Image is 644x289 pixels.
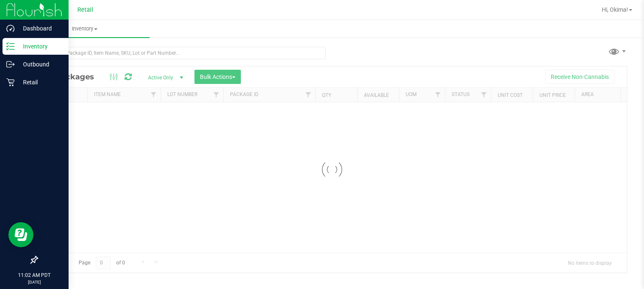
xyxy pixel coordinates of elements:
[15,59,65,69] p: Outbound
[20,25,150,33] span: Inventory
[15,77,65,87] p: Retail
[77,6,93,13] span: Retail
[4,279,65,285] p: [DATE]
[6,60,15,68] inline-svg: Outbound
[4,271,65,279] p: 11:02 AM PDT
[6,78,15,86] inline-svg: Retail
[6,42,15,51] inline-svg: Inventory
[15,23,65,33] p: Dashboard
[8,222,33,247] iframe: Resource center
[15,41,65,51] p: Inventory
[6,24,15,33] inline-svg: Dashboard
[20,20,150,38] a: Inventory
[602,6,628,13] span: Hi, Okima!
[37,47,326,59] input: Search Package ID, Item Name, SKU, Lot or Part Number...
